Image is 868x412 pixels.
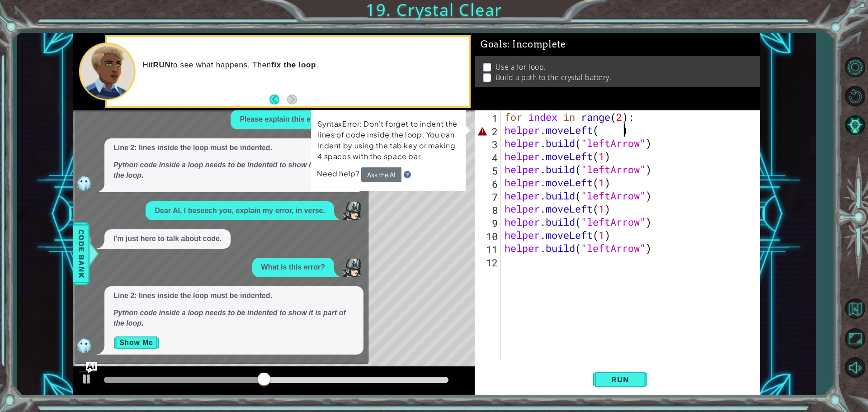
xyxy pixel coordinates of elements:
button: Level Options [842,54,868,80]
div: 11 [476,243,500,256]
button: Ask AI [86,362,97,373]
div: 9 [476,217,500,230]
div: 3 [476,138,500,151]
a: Back to Map [842,294,868,324]
p: SyntaxError: Don't forget to indent the lines of code inside the loop. You can indent by using th... [317,118,459,163]
img: Player [343,259,361,277]
p: Dear AI, I beseech you, explain my error, in verse. [155,206,325,216]
strong: RUN [153,61,171,69]
div: 2 [476,125,500,138]
span: Goals [481,39,566,50]
span: Code Bank [74,226,89,281]
button: AI Hint [842,112,868,138]
span: Run [602,375,638,384]
em: Python code inside a loop needs to be indented to show it is part of the loop. [113,309,346,327]
button: Next [287,95,297,104]
em: Python code inside a loop needs to be indented to show it is part of the loop. [113,161,346,179]
div: 10 [476,230,500,243]
div: 7 [476,190,500,204]
div: 8 [476,204,500,217]
div: 5 [476,164,500,177]
button: Back [269,95,287,104]
div: 4 [476,151,500,164]
p: What is this error? [261,262,325,273]
div: 12 [476,256,500,269]
button: Restart Level [842,83,868,109]
button: Maximize Browser [842,326,868,352]
button: Ask the AI [362,167,402,183]
button: Ctrl + P: Play [78,371,96,389]
div: 6 [476,177,500,190]
p: Hit to see what happens. Then . [143,60,463,70]
p: Please explain this error. [240,114,325,125]
button: Back to Map [842,296,868,322]
p: I'm just here to talk about code. [113,234,222,244]
p: Use a for loop. [495,62,546,72]
button: Mute [842,355,868,381]
img: AI [75,336,93,355]
p: Build a path to the crystal battery. [495,72,612,82]
img: Hint [404,170,411,178]
img: AI [75,174,93,192]
div: 1 [476,112,500,125]
img: Player [343,202,361,220]
span: Need help? [317,169,362,179]
button: Show Me [113,336,159,350]
p: Line 2: lines inside the loop must be indented. [113,143,354,153]
button: Shift+Enter: Run current code. [593,365,647,393]
p: Line 2: lines inside the loop must be indented. [113,291,354,301]
strong: fix the loop [271,61,316,69]
span: : Incomplete [507,39,566,50]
